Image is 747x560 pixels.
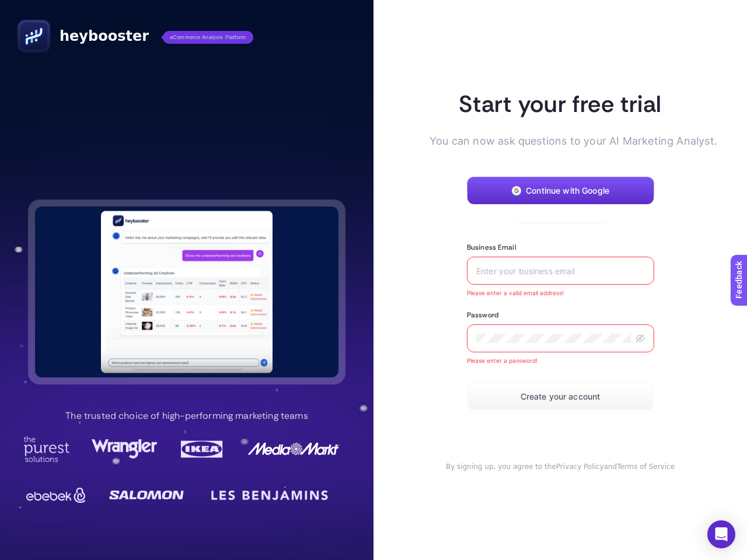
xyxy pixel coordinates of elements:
[179,436,225,462] img: Ikea
[109,484,184,507] img: Salomon
[556,463,604,471] a: Privacy Policy
[163,31,253,44] span: eCommerce Analysis Platform
[7,3,44,13] span: Feedback
[526,186,609,195] span: Continue with Google
[65,409,308,423] p: The trusted choice of high-performing marketing teams
[476,266,645,275] input: Enter your business email
[467,243,516,252] label: Business Email
[60,27,149,45] span: heybooster
[92,436,157,462] img: Wrangler
[23,436,70,462] img: Purest
[23,484,89,507] img: Ebebek
[467,383,654,411] button: Create your account
[204,481,335,509] img: LesBenjamin
[430,133,691,149] p: You can now ask questions to your AI Marketing Analyst.
[521,392,601,401] span: Create your account
[430,462,691,471] div: and
[446,463,556,471] span: By signing up, you agree to the
[617,463,675,471] a: Terms of Service
[467,177,654,205] button: Continue with Google
[247,436,340,462] img: MediaMarkt
[467,310,498,320] label: Password
[467,357,654,364] span: Please enter a password!
[707,520,735,548] div: Open Intercom Messenger
[467,289,654,296] span: Please enter a valid email address!
[18,20,253,52] a: heyboostereCommerce Analysis Platform
[430,89,691,119] h1: Start your free trial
